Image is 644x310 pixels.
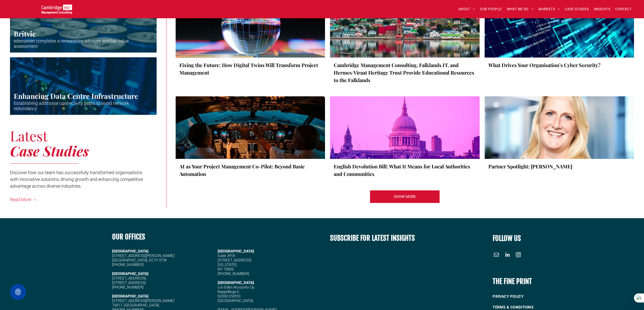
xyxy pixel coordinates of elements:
span: [PHONE_NUMBER] [112,285,144,289]
strong: [GEOGRAPHIC_DATA] [112,294,148,298]
strong: [GEOGRAPHIC_DATA] [112,271,148,276]
a: Partner Spotlight: [PERSON_NAME] [488,163,630,170]
a: CONTACT [613,5,634,13]
span: 75017, [GEOGRAPHIC_DATA] [112,303,159,307]
a: INSIGHTS [591,5,613,13]
a: Silhouette of office workers against a huge bright window [10,57,157,115]
span: c/o Eden Accounts Oy Kappelikuja 6 02200 ESPOO [GEOGRAPHIC_DATA] [218,285,254,303]
a: CASE STUDIES [562,5,591,13]
a: English Devolution Bill: What It Means for Local Authorities and Communities [334,163,476,178]
a: PRIVACY POLICY [493,291,561,302]
a: OUR PEOPLE [477,5,504,13]
strong: [GEOGRAPHIC_DATA] [112,249,148,253]
img: Cambridge MC Logo, digital transformation [42,5,72,14]
span: Case Studies [10,141,89,160]
span: SHOW MORE [394,190,416,203]
span: NY 10005 [218,267,234,271]
span: [GEOGRAPHIC_DATA] [218,249,254,253]
a: Your Business Transformed | Cambridge Management Consulting [370,190,440,203]
a: email [493,251,500,260]
a: linkedin [504,251,511,260]
span: [PHONE_NUMBER] [218,271,249,276]
span: [STREET_ADDRESS][PERSON_NAME] [GEOGRAPHIC_DATA], EC1Y 0TW [112,253,174,262]
span: [GEOGRAPHIC_DATA] [218,280,254,285]
a: Read More → [10,197,37,202]
a: WHAT WE DO [504,5,536,13]
span: [STREET_ADDRESS] [112,280,146,285]
span: [US_STATE] [218,262,237,267]
a: Cambridge Management Consulting, Falklands IT, and Hermes/Viraat Heritage Trust Provide Education... [334,61,476,84]
span: [PHONE_NUMBER] [112,262,144,267]
a: Your Business Transformed | Cambridge Management Consulting [42,5,72,11]
a: AI co-pilot, digital transformation [176,96,325,159]
a: ABOUT [456,5,478,13]
a: instagram [515,251,522,260]
a: St Pauls Cathedral, subsea [330,96,479,159]
span: Suite 2918 [218,253,235,258]
a: What Drives Your Organisation’s Cyber Security? [488,61,630,69]
span: [STREET_ADDRESS][PERSON_NAME] [112,298,174,303]
a: AI as Your Project Management Co-Pilot: Beyond Basic Automation [179,163,321,178]
b: OUR OFFICES [112,232,145,241]
a: Fixing the Future: How Digital Twins Will Transform Project Management [179,61,321,76]
span: [STREET_ADDRESS] [218,258,251,262]
font: FOLLOW US [493,234,521,243]
a: digital infrastructure [485,96,634,159]
span: Discover how our team has successfully transformed organisations with innovative solutions, drivi... [10,170,143,189]
span: Latest [10,126,48,145]
b: THE FINE PRINT [493,277,532,286]
span: [STREET_ADDRESS], [112,276,147,280]
a: MARKETS [536,5,562,13]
